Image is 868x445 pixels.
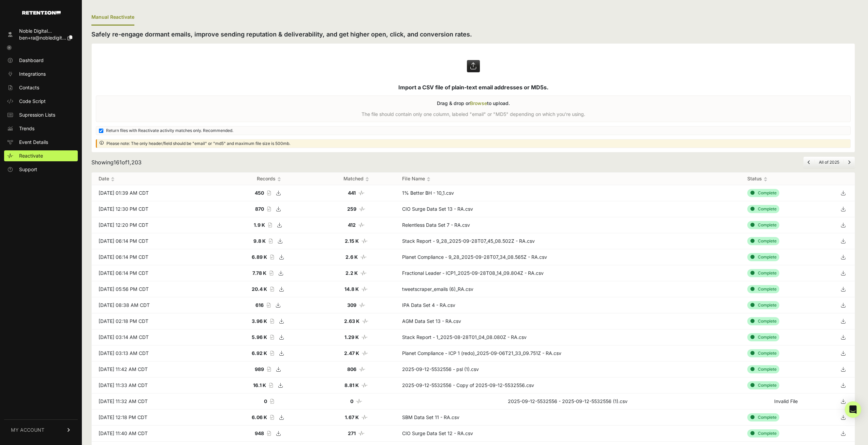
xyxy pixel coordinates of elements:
[92,265,221,281] td: [DATE] 06:14 PM CDT
[747,349,779,357] div: Complete
[92,361,221,377] td: [DATE] 11:42 AM CDT
[344,286,359,292] strong: 14.8 K
[270,287,274,292] i: Record count of the file
[255,366,264,372] strong: 989
[356,399,362,404] i: Number of matched records
[764,177,767,182] img: no_sort-eaf950dc5ab64cae54d48a5578032e96f70b2ecb7d747501f34c8f2db400fb66.gif
[747,285,779,293] div: Complete
[4,96,78,107] a: Code Script
[347,206,356,212] strong: 259
[4,150,78,161] a: Reactivate
[99,129,103,133] input: Return files with Reactivate activity matches only. Recommended.
[19,166,37,173] span: Support
[91,10,134,26] div: Manual Reactivate
[253,382,266,388] strong: 16.1 K
[252,334,267,340] strong: 5.96 K
[358,223,365,227] i: Number of matched records
[92,217,221,233] td: [DATE] 12:20 PM CDT
[4,55,78,66] a: Dashboard
[4,109,78,120] a: Supression Lists
[91,158,142,166] div: Showing of
[114,159,122,166] span: 161
[362,239,368,243] i: Number of matched records
[747,237,779,245] div: Complete
[747,189,779,197] div: Complete
[255,302,264,308] strong: 616
[269,383,273,388] i: Record count of the file
[19,84,39,91] span: Contacts
[19,152,43,159] span: Reactivate
[345,414,359,420] strong: 1.67 K
[4,82,78,93] a: Contacts
[359,303,365,308] i: Number of matched records
[106,128,233,133] span: Return files with Reactivate activity matches only. Recommended.
[362,415,368,420] i: Number of matched records
[252,318,267,324] strong: 3.96 K
[277,177,281,182] img: no_sort-eaf950dc5ab64cae54d48a5578032e96f70b2ecb7d747501f34c8f2db400fb66.gif
[270,415,274,420] i: Record count of the file
[4,26,78,43] a: Noble Digital... ben+ra@nobledigit...
[347,366,356,372] strong: 806
[92,201,221,217] td: [DATE] 12:30 PM CDT
[254,222,265,228] strong: 1.9 K
[268,239,273,243] i: Record count of the file
[269,271,273,276] i: Record count of the file
[395,233,740,249] td: Stack Report - 9_28_2025-09-28T07_45_08.502Z - RA.csv
[747,317,779,325] div: Complete
[359,207,365,211] i: Number of matched records
[395,265,740,281] td: Fractional Leader - ICP1_2025-09-28T08_14_09.804Z - RA.csv
[345,238,359,244] strong: 2.15 K
[395,281,740,297] td: tweetscraper_emails (6)_RA.csv
[803,157,855,168] nav: Page navigation
[362,319,368,324] i: Number of matched records
[395,377,740,394] td: 2025-09-12-5532556 - Copy of 2025-09-12-5532556.csv
[127,159,142,166] span: 1,203
[814,160,843,165] li: All of 2025
[255,190,264,196] strong: 450
[253,238,266,244] strong: 9.8 K
[344,382,359,388] strong: 8.81 K
[19,35,66,41] span: ben+ra@nobledigit...
[427,177,430,182] img: no_sort-eaf950dc5ab64cae54d48a5578032e96f70b2ecb7d747501f34c8f2db400fb66.gif
[361,271,367,276] i: Number of matched records
[92,394,221,410] td: [DATE] 11:32 AM CDT
[92,233,221,249] td: [DATE] 06:14 PM CDT
[19,57,44,64] span: Dashboard
[92,185,221,201] td: [DATE] 01:39 AM CDT
[4,419,78,440] a: MY ACCOUNT
[267,191,271,195] i: Record count of the file
[395,297,740,313] td: IPA Data Set 4 - RA.csv
[395,313,740,329] td: AGM Data Set 13 - RA.csv
[395,426,740,442] td: CIO Surge Data Set 12 - RA.csv
[747,221,779,229] div: Complete
[92,249,221,265] td: [DATE] 06:14 PM CDT
[348,190,356,196] strong: 441
[747,381,779,389] div: Complete
[267,207,271,211] i: Record count of the file
[395,173,740,185] th: File Name
[252,414,267,420] strong: 6.06 K
[747,333,779,341] div: Complete
[317,173,395,185] th: Matched
[4,123,78,134] a: Trends
[747,365,779,373] div: Complete
[268,223,272,227] i: Record count of the file
[270,335,274,340] i: Record count of the file
[252,286,267,292] strong: 20.4 K
[92,313,221,329] td: [DATE] 02:18 PM CDT
[395,217,740,233] td: Relentless Data Set 7 - RA.csv
[395,394,740,410] td: 2025-09-12-5532556 - 2025-09-12-5532556 (1).csv
[845,401,861,418] div: Open Intercom Messenger
[92,377,221,394] td: [DATE] 11:33 AM CDT
[848,160,851,165] a: Next
[264,398,267,404] strong: 0
[92,173,221,185] th: Date
[365,177,369,182] img: no_sort-eaf950dc5ab64cae54d48a5578032e96f70b2ecb7d747501f34c8f2db400fb66.gif
[19,28,72,34] div: Noble Digital...
[344,318,359,324] strong: 2.63 K
[252,270,266,276] strong: 7.78 K
[361,255,367,259] i: Number of matched records
[344,334,359,340] strong: 1.29 K
[808,160,810,165] a: Previous
[747,205,779,213] div: Complete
